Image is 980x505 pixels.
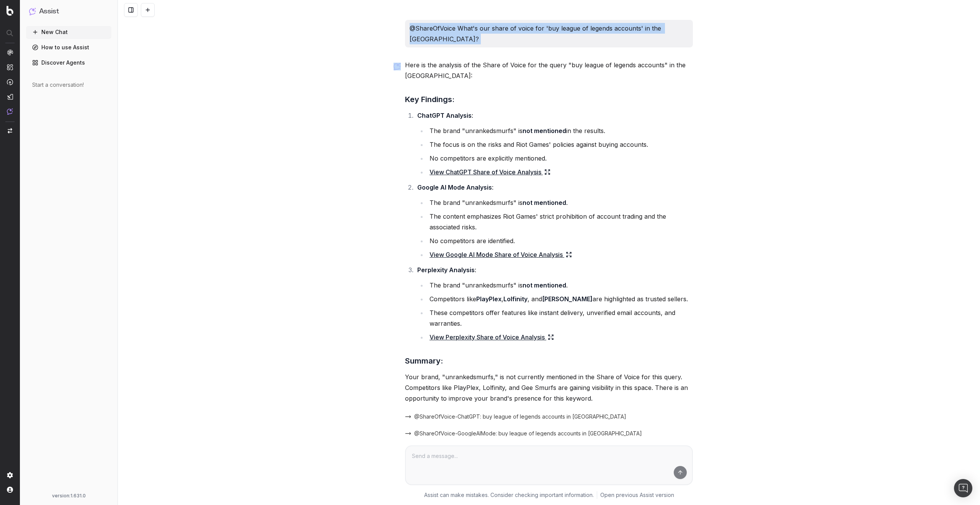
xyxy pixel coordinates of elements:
[427,139,693,150] li: The focus is on the risks and Riot Games' policies against buying accounts.
[427,197,693,208] li: The brand "unrankedsmurfs" is .
[430,332,554,343] a: View Perplexity Share of Voice Analysis
[26,41,111,54] a: How to use Assist
[427,294,693,304] li: Competitors like , , and are highlighted as trusted sellers.
[415,265,693,343] li: :
[405,372,693,404] p: Your brand, "unrankedsmurfs," is not currently mentioned in the Share of Voice for this query. Co...
[7,94,13,100] img: Studio
[424,491,594,499] p: Assist can make mistakes. Consider checking important information.
[417,266,475,274] strong: Perplexity Analysis
[430,167,550,177] a: View ChatGPT Share of Voice Analysis
[427,235,693,246] li: No competitors are identified.
[414,413,626,421] span: @ShareOfVoice-ChatGPT: buy league of legends accounts in [GEOGRAPHIC_DATA]
[7,79,13,85] img: Activation
[405,430,651,437] button: @ShareOfVoice-GoogleAIMode: buy league of legends accounts in [GEOGRAPHIC_DATA]
[405,413,635,421] button: @ShareOfVoice-ChatGPT: buy league of legends accounts in [GEOGRAPHIC_DATA]
[415,182,693,260] li: :
[7,64,13,70] img: Intelligence
[476,295,501,303] strong: PlayPlex
[427,307,693,329] li: These competitors offer features like instant delivery, unverified email accounts, and warranties.
[405,60,693,81] p: Here is the analysis of the Share of Voice for the query "buy league of legends accounts" in the ...
[523,199,566,206] strong: not mentioned
[427,280,693,291] li: The brand "unrankedsmurfs" is .
[7,487,13,493] img: My account
[503,295,528,303] strong: Lolfinity
[7,472,13,478] img: Setting
[7,108,13,115] img: Assist
[427,153,693,164] li: No competitors are explicitly mentioned.
[417,183,492,191] strong: Google AI Mode Analysis
[523,281,566,289] strong: not mentioned
[32,81,105,89] div: Start a conversation!
[410,23,688,44] p: @ShareOfVoice What's our share of voice for 'buy league of legends accounts' in the [GEOGRAPHIC_D...
[415,110,693,177] li: :
[405,93,693,106] h3: Key Findings:
[600,491,674,499] a: Open previous Assist version
[430,249,572,260] a: View Google AI Mode Share of Voice Analysis
[542,295,593,303] strong: [PERSON_NAME]
[954,479,972,497] div: Open Intercom Messenger
[417,112,472,119] strong: ChatGPT Analysis
[7,49,13,55] img: Analytics
[29,493,108,499] div: version: 1.631.0
[414,430,642,437] span: @ShareOfVoice-GoogleAIMode: buy league of legends accounts in [GEOGRAPHIC_DATA]
[427,211,693,232] li: The content emphasizes Riot Games' strict prohibition of account trading and the associated risks.
[26,57,111,69] a: Discover Agents
[8,128,12,133] img: Switch project
[405,355,693,367] h3: Summary:
[427,125,693,136] li: The brand "unrankedsmurfs" is in the results.
[39,6,59,17] h1: Assist
[394,63,401,70] img: Botify assist logo
[29,8,36,15] img: Assist
[7,6,13,16] img: Botify logo
[523,127,566,135] strong: not mentioned
[26,26,111,38] button: New Chat
[29,6,108,17] button: Assist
